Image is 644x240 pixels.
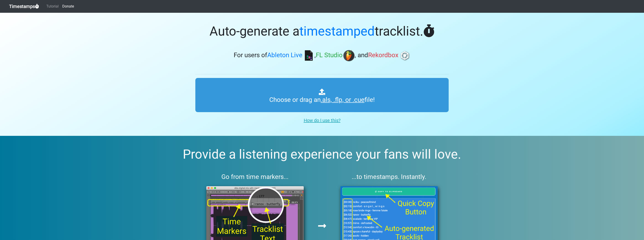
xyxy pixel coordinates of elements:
[195,50,449,61] h3: For users of , , and
[368,52,398,59] span: Rekordbox
[299,24,375,39] span: timestamped
[303,50,314,61] img: ableton.png
[60,2,76,11] a: Donate
[195,173,315,181] h3: Go from time markers...
[316,52,343,59] span: FL Studio
[195,24,449,39] h1: Auto-generate a tracklist.
[304,118,340,123] u: How do I use this?
[267,52,302,59] span: Ableton Live
[399,50,411,61] img: rb.png
[11,147,633,162] h2: Provide a listening experience your fans will love.
[330,173,449,181] h3: ...to timestamps. Instantly.
[45,2,60,11] a: Tutorial
[9,2,39,11] a: Timestamps
[343,50,355,61] img: fl.png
